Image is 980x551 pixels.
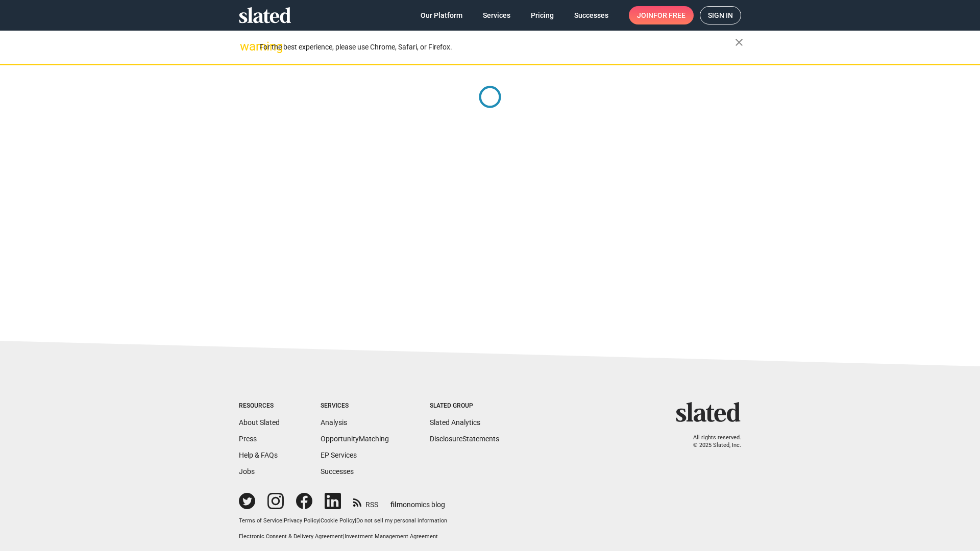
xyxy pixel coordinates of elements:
[353,494,378,510] a: RSS
[259,40,735,54] div: For the best experience, please use Chrome, Safari, or Firefox.
[240,40,252,53] mat-icon: warning
[343,533,345,540] span: |
[708,7,733,24] span: Sign in
[282,517,284,524] span: |
[319,517,321,524] span: |
[345,533,438,540] a: Investment Management Agreement
[629,6,694,24] a: Joinfor free
[430,418,480,427] a: Slated Analytics
[653,6,685,24] span: for free
[321,451,357,459] a: EP Services
[430,435,499,443] a: DisclosureStatements
[284,517,319,524] a: Privacy Policy
[239,418,280,427] a: About Slated
[356,517,447,525] button: Do not sell my personal information
[321,418,347,427] a: Analysis
[531,6,554,24] span: Pricing
[421,6,462,24] span: Our Platform
[483,6,510,24] span: Services
[239,517,282,524] a: Terms of Service
[321,467,354,475] a: Successes
[430,402,499,410] div: Slated Group
[475,6,519,24] a: Services
[566,6,617,24] a: Successes
[239,467,255,475] a: Jobs
[321,517,355,524] a: Cookie Policy
[637,6,685,24] span: Join
[239,533,343,540] a: Electronic Consent & Delivery Agreement
[239,402,280,410] div: Resources
[412,6,471,24] a: Our Platform
[321,435,389,443] a: OpportunityMatching
[390,500,403,509] span: film
[321,402,389,410] div: Services
[355,517,356,524] span: |
[682,434,741,449] p: All rights reserved. © 2025 Slated, Inc.
[574,6,608,24] span: Successes
[239,451,278,459] a: Help & FAQs
[733,36,745,48] mat-icon: close
[390,492,445,510] a: filmonomics blog
[700,6,741,24] a: Sign in
[523,6,562,24] a: Pricing
[239,435,257,443] a: Press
